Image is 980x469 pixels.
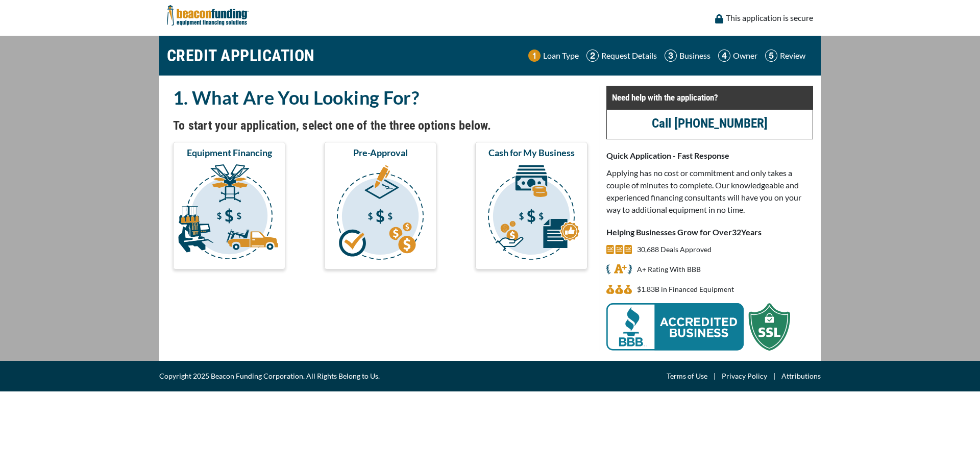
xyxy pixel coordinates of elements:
[167,41,315,70] h1: CREDIT APPLICATION
[765,50,777,62] img: Step 5
[543,50,579,62] p: Loan Type
[732,227,741,237] span: 32
[637,283,734,295] p: $1,834,875,246 in Financed Equipment
[781,370,821,382] a: Attributions
[606,167,813,216] p: Applying has no cost or commitment and only takes a couple of minutes to complete. Our knowledgea...
[707,370,722,382] span: |
[718,50,730,62] img: Step 4
[475,142,587,269] button: Cash for My Business
[326,163,434,265] img: Pre-Approval
[477,163,585,265] img: Cash for My Business
[175,163,283,265] img: Equipment Financing
[159,370,380,382] span: Copyright 2025 Beacon Funding Corporation. All Rights Belong to Us.
[780,50,805,62] p: Review
[667,370,707,382] a: Terms of Use
[187,146,272,159] span: Equipment Financing
[679,50,710,62] p: Business
[767,370,781,382] span: |
[722,370,767,382] a: Privacy Policy
[637,243,712,256] p: 30,688 Deals Approved
[612,91,807,104] p: Need help with the application?
[586,50,599,62] img: Step 2
[637,263,701,276] p: A+ Rating With BBB
[173,142,285,269] button: Equipment Financing
[601,50,657,62] p: Request Details
[324,142,436,269] button: Pre-Approval
[733,50,757,62] p: Owner
[353,146,408,159] span: Pre-Approval
[173,86,587,109] h2: 1. What Are You Looking For?
[665,50,677,62] img: Step 3
[528,50,541,62] img: Step 1
[173,117,587,134] h4: To start your application, select one of the three options below.
[606,226,813,238] p: Helping Businesses Grow for Over Years
[606,303,790,351] img: BBB Acredited Business and SSL Protection
[715,14,723,23] img: lock icon to convery security
[488,146,575,159] span: Cash for My Business
[726,12,813,24] p: This application is secure
[606,150,813,162] p: Quick Application - Fast Response
[652,116,768,131] a: Call [PHONE_NUMBER]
